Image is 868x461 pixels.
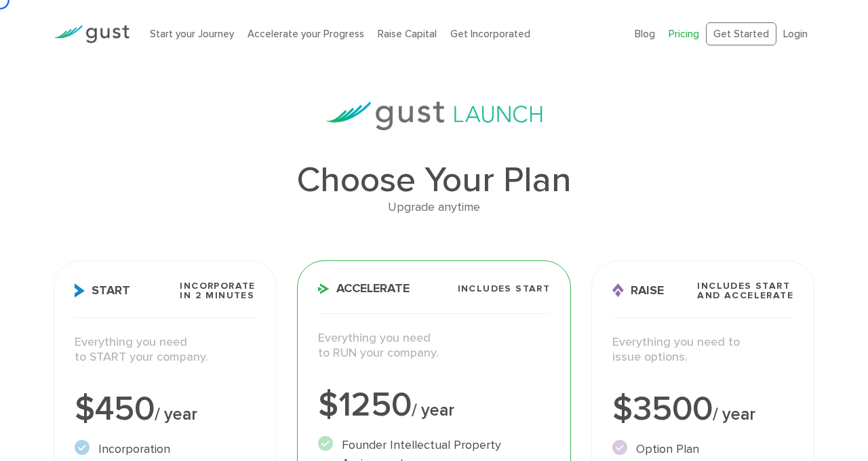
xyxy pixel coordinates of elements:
li: Option Plan [612,440,793,458]
img: Start Icon X2 [75,283,85,298]
span: Start [75,283,130,298]
div: $450 [75,393,256,426]
span: Raise [612,283,664,298]
img: Accelerate Icon [318,283,330,294]
span: / year [412,400,454,420]
li: Incorporation [75,440,256,458]
a: Pricing [669,28,699,40]
a: Blog [635,28,655,40]
span: Incorporate in 2 Minutes [180,281,255,300]
a: Start your Journey [150,28,234,40]
a: Login [783,28,808,40]
span: / year [713,404,755,424]
a: Raise Capital [378,28,437,40]
div: $1250 [318,388,550,422]
p: Everything you need to issue options. [612,335,793,365]
div: $3500 [612,393,793,426]
h1: Choose Your Plan [54,163,814,198]
span: Includes START [458,284,551,294]
p: Everything you need to RUN your company. [318,331,550,361]
a: Accelerate your Progress [248,28,364,40]
span: Accelerate [318,283,410,295]
img: Raise Icon [612,283,624,298]
span: Includes START and ACCELERATE [697,281,793,300]
img: gust-launch-logos.svg [325,102,542,130]
a: Get Incorporated [450,28,530,40]
img: Gust Logo [54,25,130,43]
span: / year [155,404,197,424]
a: Get Started [706,22,776,46]
p: Everything you need to START your company. [75,335,256,365]
div: Upgrade anytime [54,198,814,218]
